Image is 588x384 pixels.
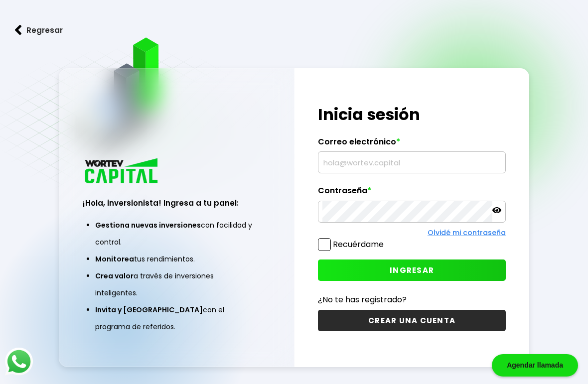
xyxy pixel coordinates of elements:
[83,157,161,186] img: logo_wortev_capital
[318,293,506,306] p: ¿No te has registrado?
[318,103,506,127] h1: Inicia sesión
[15,25,22,35] img: flecha izquierda
[318,137,506,152] label: Correo electrónico
[318,310,506,331] button: CREAR UNA CUENTA
[95,271,134,281] span: Crea valor
[95,251,258,267] li: tus rendimientos.
[390,265,434,275] span: INGRESAR
[95,301,258,335] li: con el programa de referidos.
[333,239,384,250] label: Recuérdame
[322,152,501,173] input: hola@wortev.capital
[318,293,506,331] a: ¿No te has registrado?CREAR UNA CUENTA
[318,259,506,281] button: INGRESAR
[492,354,578,377] div: Agendar llamada
[95,220,201,230] span: Gestiona nuevas inversiones
[83,197,271,209] h3: ¡Hola, inversionista! Ingresa a tu panel:
[95,217,258,251] li: con facilidad y control.
[428,228,506,238] a: Olvidé mi contraseña
[318,186,506,201] label: Contraseña
[95,305,203,315] span: Invita y [GEOGRAPHIC_DATA]
[5,348,33,376] img: logos_whatsapp-icon.242b2217.svg
[95,267,258,301] li: a través de inversiones inteligentes.
[95,254,134,264] span: Monitorea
